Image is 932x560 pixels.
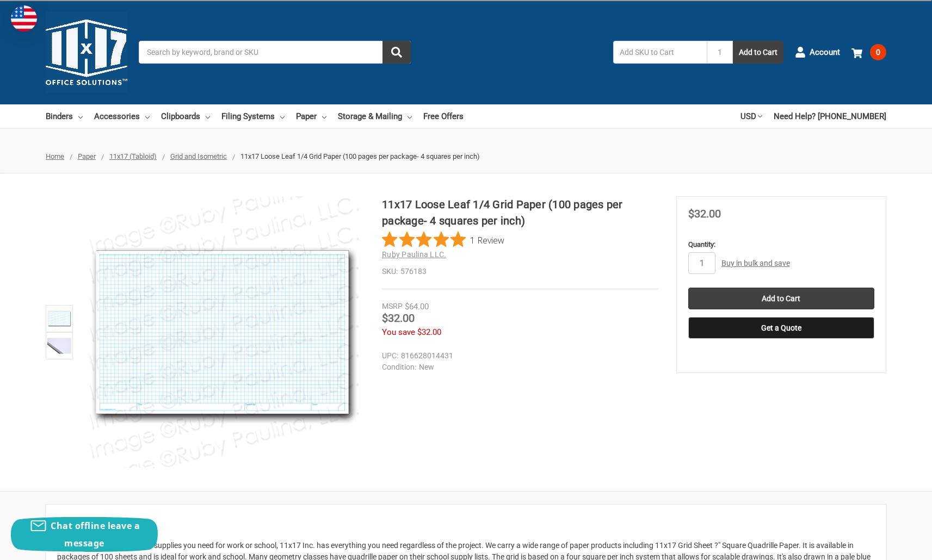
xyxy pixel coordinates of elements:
a: Binders [46,104,83,128]
span: $64.00 [405,302,429,312]
a: Paper [296,104,326,128]
a: Accessories [94,104,150,128]
dd: 576183 [382,266,658,277]
div: MSRP [382,301,403,312]
a: USD [740,104,762,128]
a: 11x17 (Tabloid) [109,152,157,160]
input: Add to Cart [688,288,874,309]
span: You save [382,327,415,337]
span: $32.00 [688,207,721,220]
a: Clipboards [161,104,210,128]
span: $32.00 [382,312,415,325]
button: Get a Quote [688,317,874,339]
img: 11x17 Loose Leaf 1/4 Grid Paper (100 pages per package- 4 squares per inch) [47,334,71,358]
h2: Description [57,516,875,532]
dd: New [382,362,653,373]
a: Storage & Mailing [338,104,412,128]
h1: 11x17 Loose Leaf 1/4 Grid Paper (100 pages per package- 4 squares per inch) [382,196,658,229]
dt: SKU: [382,266,398,277]
a: Ruby Paulina LLC. [382,250,446,259]
a: Paper [78,152,96,160]
img: 11x17 Loose Leaf 1/4 Grid Paper (100 pages per package- 4 squares per inch) [87,196,359,468]
button: Rated 5 out of 5 stars from 1 reviews. Jump to reviews. [382,232,504,248]
span: 0 [870,44,886,60]
button: Chat offline leave a message [11,517,158,552]
img: 11x17.com [46,11,127,93]
span: $32.00 [417,327,441,337]
span: 1 Review [470,232,504,248]
span: 11x17 Loose Leaf 1/4 Grid Paper (100 pages per package- 4 squares per inch) [240,152,480,160]
img: duty and tax information for United States [11,5,37,32]
a: Free Offers [423,104,464,128]
button: Add to Cart [733,41,783,64]
dt: UPC: [382,350,398,362]
a: Account [795,38,840,66]
a: Buy in bulk and save [721,259,790,267]
img: 11x17 Loose Leaf 1/4 Grid Paper (100 pages per package- 4 squares per inch) [47,307,71,331]
dd: 816628014431 [382,350,653,362]
dt: Condition: [382,362,416,373]
a: Grid and Isometric [170,152,227,160]
a: Filing Systems [221,104,285,128]
span: Account [810,46,840,59]
a: Need Help? [PHONE_NUMBER] [774,104,886,128]
input: Add SKU to Cart [613,41,707,64]
input: Search by keyword, brand or SKU [139,41,411,64]
span: Chat offline leave a message [51,520,140,549]
a: 0 [851,38,886,66]
a: Home [46,152,64,160]
label: Quantity: [688,239,874,250]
